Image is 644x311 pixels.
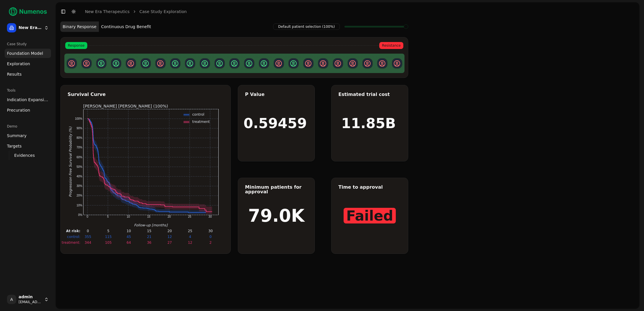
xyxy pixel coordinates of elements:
a: Summary [5,131,51,140]
span: Precuration [7,107,30,113]
div: Case Study [5,39,51,49]
text: 12 [188,241,192,245]
text: 30 [208,229,213,233]
text: 36 [147,241,151,245]
button: Toggle Sidebar [59,8,67,16]
span: New Era Therapeutics [19,25,42,30]
span: Targets [7,143,22,149]
span: Foundation Model [7,50,43,56]
span: Summary [7,133,27,139]
a: Exploration [5,59,51,68]
nav: breadcrumb [85,9,187,14]
a: Indication Expansion [5,95,51,104]
text: 27 [167,241,172,245]
text: 15 [147,229,151,233]
text: 12 [167,235,172,239]
text: 30 [208,215,212,218]
span: Response [65,42,87,49]
text: 0 [209,235,212,239]
text: control [192,112,204,117]
text: 2 [209,241,212,245]
span: admin [19,294,42,300]
div: Demo [5,122,51,131]
span: Resistance [379,42,403,49]
text: 25 [188,229,192,233]
button: Toggle Dark Mode [70,8,78,16]
h1: 11.85B [341,116,396,130]
a: Foundation Model [5,49,51,58]
text: Follow-up [months] [134,223,168,227]
button: Binary Response [60,21,99,32]
text: At risk: [66,229,80,233]
text: 10 [127,215,130,218]
text: 115 [105,235,112,239]
a: Precuration [5,106,51,115]
text: treatment [192,120,210,124]
text: 0 [86,215,88,218]
text: control: [67,235,80,239]
text: 20 [167,229,172,233]
span: Exploration [7,61,30,67]
a: Targets [5,141,51,151]
text: 10% [76,204,82,207]
text: 45 [126,235,131,239]
a: Results [5,70,51,79]
text: [PERSON_NAME] [PERSON_NAME] (100%) [83,104,168,108]
text: 90% [76,127,82,130]
span: Failed [344,208,396,223]
text: 105 [105,241,112,245]
span: [EMAIL_ADDRESS] [19,300,42,304]
div: Tools [5,86,51,95]
text: 355 [84,235,91,239]
text: 21 [147,235,151,239]
text: 344 [84,241,91,245]
text: 25 [188,215,191,218]
button: Continuous Drug Benefit [99,21,153,32]
text: 80% [76,136,82,139]
text: 20% [76,194,82,197]
text: Progression Free Survival Probability (%) [68,127,72,197]
text: 5 [107,229,109,233]
a: New Era Therapeutics [85,9,130,14]
text: 60% [76,156,82,159]
text: treatment: [61,241,80,245]
span: Indication Expansion [7,97,49,103]
text: 5 [107,215,109,218]
img: Numenos [5,5,51,19]
a: Case Study Exploration [139,9,187,14]
text: 64 [126,241,131,245]
span: Default patient selection (100%) [273,23,340,30]
h1: 79.0K [248,207,305,224]
div: Survival Curve [68,92,224,97]
text: 4 [189,235,191,239]
span: A [7,295,16,304]
text: 40% [76,175,82,178]
text: 10 [126,229,131,233]
text: 0 [87,229,89,233]
text: 100% [75,117,82,120]
h1: 0.59459 [244,116,307,130]
text: 30% [76,184,82,188]
text: 15 [147,215,150,218]
span: Results [7,71,22,77]
text: 50% [76,165,82,168]
text: 70% [76,146,82,149]
span: Evidences [14,152,35,158]
text: 0% [78,213,82,217]
a: Evidences [12,151,44,159]
button: New Era Therapeutics [5,21,51,35]
text: 20 [168,215,171,218]
button: Aadmin[EMAIL_ADDRESS] [5,292,51,306]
